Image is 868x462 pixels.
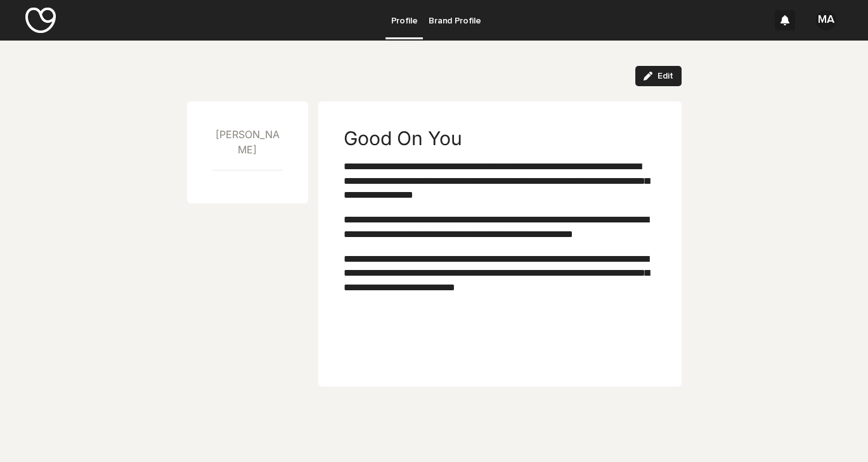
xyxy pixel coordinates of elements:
[635,66,682,86] button: Edit
[25,8,56,33] img: SZUT5cL6R8SGCY3hRM1s
[657,72,673,80] span: Edit
[344,127,462,150] h2: Good On You
[212,127,283,157] p: [PERSON_NAME]
[816,10,836,30] div: MA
